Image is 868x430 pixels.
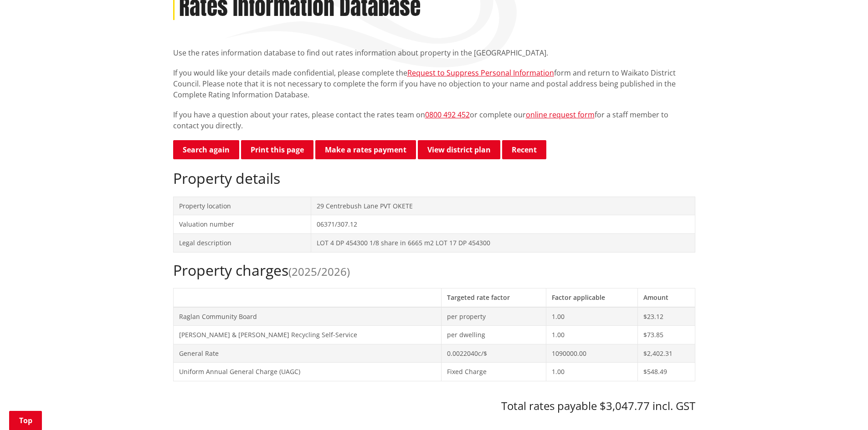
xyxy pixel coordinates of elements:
h2: Property details [173,170,695,187]
a: View district plan [418,140,500,159]
td: $548.49 [637,363,695,381]
td: $73.85 [637,326,695,344]
a: online request form [526,110,595,120]
a: Make a rates payment [315,140,416,159]
td: 29 Centrebush Lane PVT OKETE [311,197,695,215]
a: 0800 492 452 [425,110,470,120]
th: Amount [637,288,695,307]
td: $23.12 [637,307,695,326]
button: Print this page [241,140,313,159]
iframe: Messenger Launcher [826,392,859,425]
p: If you would like your details made confidential, please complete the form and return to Waikato ... [173,67,695,100]
td: per property [441,307,546,326]
a: Top [9,411,42,430]
td: 1090000.00 [546,344,637,363]
td: per dwelling [441,326,546,344]
p: Use the rates information database to find out rates information about property in the [GEOGRAPHI... [173,47,695,58]
td: [PERSON_NAME] & [PERSON_NAME] Recycling Self-Service [173,326,441,344]
td: 06371/307.12 [311,215,695,234]
td: 1.00 [546,326,637,344]
td: General Rate [173,344,441,363]
td: Valuation number [173,215,311,234]
td: 0.0022040c/$ [441,344,546,363]
td: Legal description [173,233,311,252]
td: $2,402.31 [637,344,695,363]
span: (2025/2026) [288,264,350,279]
th: Targeted rate factor [441,288,546,307]
td: Raglan Community Board [173,307,441,326]
td: Uniform Annual General Charge (UAGC) [173,363,441,381]
td: Fixed Charge [441,363,546,381]
td: LOT 4 DP 454300 1/8 share in 6665 m2 LOT 17 DP 454300 [311,233,695,252]
h3: Total rates payable $3,047.77 incl. GST [173,400,695,413]
td: 1.00 [546,363,637,381]
button: Recent [502,140,546,159]
td: Property location [173,197,311,215]
h2: Property charges [173,262,695,279]
th: Factor applicable [546,288,637,307]
p: If you have a question about your rates, please contact the rates team on or complete our for a s... [173,109,695,131]
a: Request to Suppress Personal Information [407,68,554,78]
a: Search again [173,140,239,159]
td: 1.00 [546,307,637,326]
